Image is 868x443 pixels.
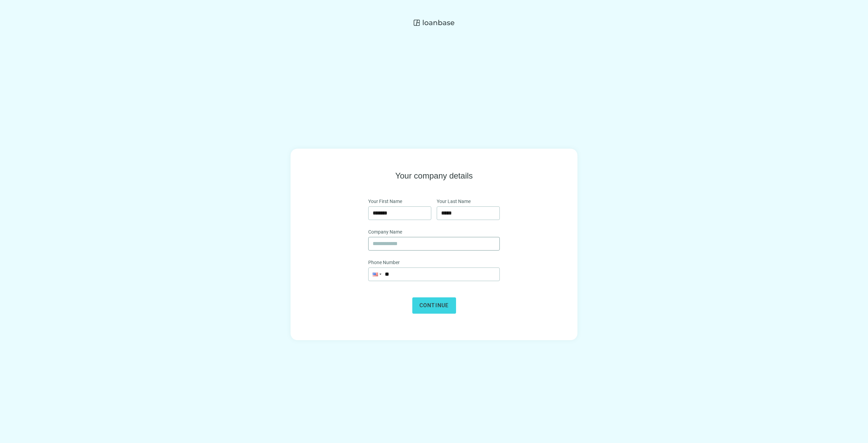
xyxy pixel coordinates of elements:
span: Continue [419,302,449,309]
button: Continue [412,297,456,314]
span: Your First Name [368,198,402,205]
span: Company Name [368,228,402,236]
div: United States: + 1 [369,268,381,281]
span: Your Last Name [437,198,471,205]
h1: Your company details [395,170,473,181]
span: Phone Number [368,259,400,266]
